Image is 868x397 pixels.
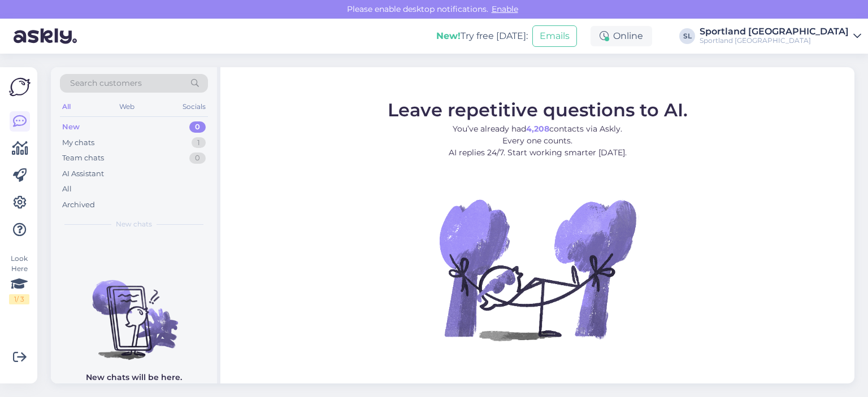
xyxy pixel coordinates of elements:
[9,76,31,98] img: Askly Logo
[70,77,142,89] span: Search customers
[116,219,152,229] span: New chats
[62,168,104,180] div: AI Assistant
[679,28,695,44] div: SL
[62,137,94,149] div: My chats
[86,372,182,383] p: New chats will be here.
[700,27,861,45] a: Sportland [GEOGRAPHIC_DATA]Sportland [GEOGRAPHIC_DATA]
[51,260,217,361] img: No chats
[700,27,849,36] div: Sportland [GEOGRAPHIC_DATA]
[526,124,549,134] b: 4,208
[117,99,137,114] div: Web
[436,30,461,41] b: New!
[9,254,29,304] div: Look Here
[62,199,95,211] div: Archived
[62,184,72,195] div: All
[189,121,206,133] div: 0
[180,99,208,114] div: Socials
[388,99,688,121] span: Leave repetitive questions to AI.
[436,29,528,43] div: Try free [DATE]:
[532,25,577,47] button: Emails
[488,4,522,14] span: Enable
[189,152,206,164] div: 0
[9,294,29,304] div: 1 / 3
[62,121,80,133] div: New
[591,26,652,46] div: Online
[192,137,206,149] div: 1
[436,168,639,371] img: No Chat active
[60,99,73,114] div: All
[388,123,688,159] p: You’ve already had contacts via Askly. Every one counts. AI replies 24/7. Start working smarter [...
[700,36,849,45] div: Sportland [GEOGRAPHIC_DATA]
[62,152,104,164] div: Team chats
